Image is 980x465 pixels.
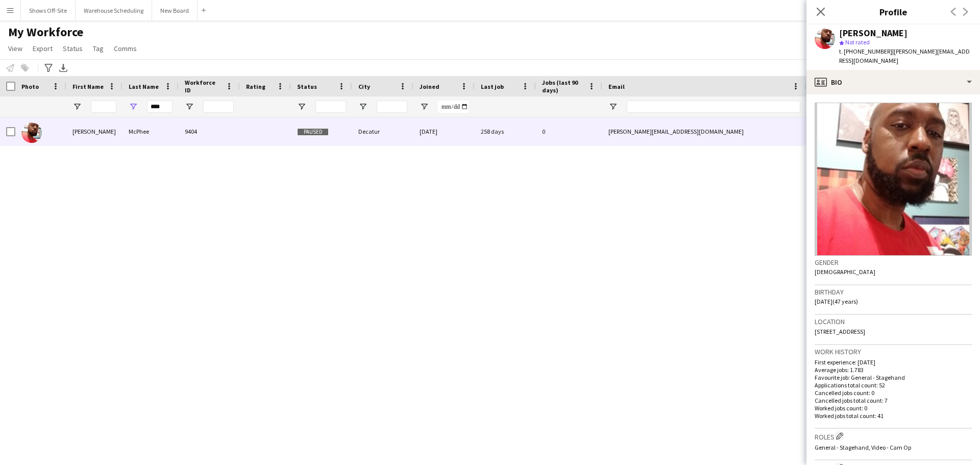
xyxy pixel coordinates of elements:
a: Comms [110,42,141,55]
span: View [8,44,22,53]
a: Tag [89,42,108,55]
input: Workforce ID Filter Input [203,101,234,113]
a: View [4,42,27,55]
span: [DEMOGRAPHIC_DATA] [815,268,875,276]
h3: Work history [815,347,972,356]
div: [DATE] [413,117,475,145]
div: 9404 [179,117,240,145]
div: McPhee [122,117,179,145]
h3: Location [815,317,972,326]
div: Decatur [352,117,413,145]
img: Crew avatar or photo [815,103,972,256]
button: Shows Off-Site [21,1,76,20]
button: Open Filter Menu [185,102,194,111]
a: Status [59,42,87,55]
p: Worked jobs count: 0 [815,404,972,412]
span: Not rated [845,38,870,46]
span: Rating [246,83,265,90]
span: Joined [420,83,439,90]
h3: Profile [806,5,980,18]
span: Comms [114,44,137,53]
span: Export [33,44,53,53]
button: Open Filter Menu [129,102,138,111]
p: Cancelled jobs total count: 7 [815,397,972,404]
div: 258 days [475,117,536,145]
span: t. [PHONE_NUMBER] [839,47,892,55]
h3: Roles [815,431,972,442]
button: Open Filter Menu [297,102,306,111]
button: Open Filter Menu [420,102,429,111]
p: First experience: [DATE] [815,358,972,366]
a: Export [29,42,57,55]
span: Paused [297,128,329,136]
span: Last Name [129,83,159,90]
span: [STREET_ADDRESS] [815,328,865,335]
p: Average jobs: 1.783 [815,366,972,374]
h3: Birthday [815,287,972,297]
div: 0 [536,117,602,145]
span: Status [63,44,83,53]
span: [DATE] (47 years) [815,298,858,305]
p: Favourite job: General - Stagehand [815,374,972,381]
input: Joined Filter Input [438,101,469,113]
span: My Workforce [8,25,83,40]
input: City Filter Input [377,101,407,113]
button: Open Filter Menu [608,102,618,111]
p: Applications total count: 52 [815,381,972,389]
button: Open Filter Menu [72,102,82,111]
app-action-btn: Advanced filters [42,62,55,74]
span: General - Stagehand, Video - Cam Op [815,444,911,451]
app-action-btn: Export XLSX [57,62,69,74]
span: Workforce ID [185,79,222,94]
span: Email [608,83,625,90]
span: Photo [21,83,39,90]
div: [PERSON_NAME] [839,29,908,38]
input: Status Filter Input [315,101,346,113]
input: Last Name Filter Input [147,101,173,113]
button: Warehouse Scheduling [76,1,152,20]
span: First Name [72,83,104,90]
p: Cancelled jobs count: 0 [815,389,972,397]
div: Bio [806,70,980,94]
h3: Gender [815,258,972,267]
span: Last job [481,83,504,90]
span: City [358,83,370,90]
span: Jobs (last 90 days) [542,79,584,94]
div: [PERSON_NAME] [66,117,122,145]
input: First Name Filter Input [91,101,116,113]
div: [PERSON_NAME][EMAIL_ADDRESS][DOMAIN_NAME] [602,117,806,145]
p: Worked jobs total count: 41 [815,412,972,420]
button: Open Filter Menu [358,102,367,111]
span: Tag [93,44,104,53]
input: Email Filter Input [627,101,800,113]
span: | [PERSON_NAME][EMAIL_ADDRESS][DOMAIN_NAME] [839,47,970,64]
button: New Board [152,1,198,20]
img: Jamaal McPhee [21,123,42,143]
span: Status [297,83,317,90]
